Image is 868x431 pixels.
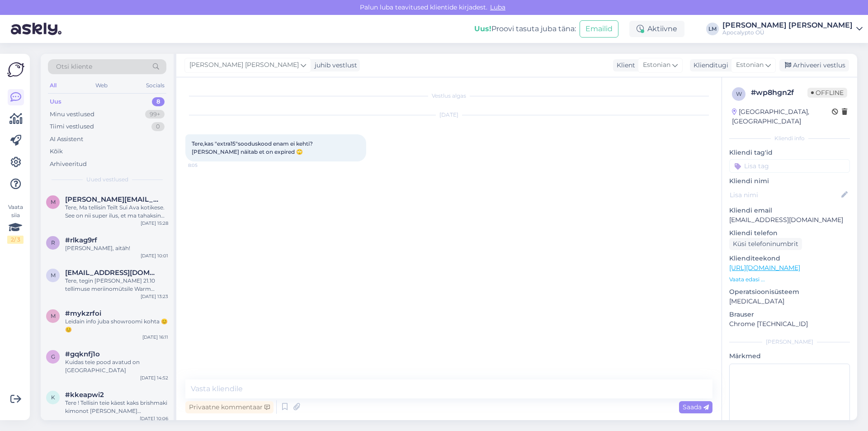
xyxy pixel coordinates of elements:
[729,206,850,215] p: Kliendi email
[65,358,168,374] div: Kuidas teie pood avatud on [GEOGRAPHIC_DATA]
[51,239,55,246] span: r
[729,215,850,225] p: [EMAIL_ADDRESS][DOMAIN_NAME]
[145,110,165,119] div: 99+
[729,254,850,263] p: Klienditeekond
[729,275,850,284] p: Vaata edasi ...
[51,199,56,205] span: m
[51,353,55,360] span: g
[65,399,168,415] div: Tere ! Tellisin teie käest kaks brishmaki kimonot [PERSON_NAME] [PERSON_NAME] eile. Võite need üh...
[51,394,55,401] span: k
[151,122,165,131] div: 0
[185,111,712,119] div: [DATE]
[50,160,87,169] div: Arhiveeritud
[729,319,850,329] p: Chrome [TECHNICAL_ID]
[474,24,576,34] div: Proovi tasuta juba täna:
[7,61,24,78] img: Askly Logo
[729,287,850,297] p: Operatsioonisüsteem
[140,374,168,381] div: [DATE] 14:52
[751,87,807,98] div: # wp8hgn2f
[65,195,159,204] span: margit.valdmann@gmail.com
[140,415,168,422] div: [DATE] 10:06
[729,351,850,361] p: Märkmed
[729,310,850,319] p: Brauser
[50,135,83,144] div: AI Assistent
[690,61,728,70] div: Klienditugi
[729,134,850,142] div: Kliendi info
[7,236,24,244] div: 2 / 3
[65,277,168,293] div: Tere, tegin [PERSON_NAME] 21.10 tellimuse meriinomütsile Warm Taupe, kas saaksin selle ümber vahe...
[65,309,101,317] span: #mykzrfoi
[730,190,840,200] input: Lisa nimi
[50,122,94,131] div: Tiimi vestlused
[311,61,357,70] div: juhib vestlust
[729,264,800,272] a: [URL][DOMAIN_NAME]
[86,175,128,184] span: Uued vestlused
[729,297,850,306] p: [MEDICAL_DATA]
[152,97,165,106] div: 8
[729,148,850,157] p: Kliendi tag'id
[7,203,24,244] div: Vaata siia
[141,293,168,300] div: [DATE] 13:23
[51,313,56,319] span: m
[65,391,104,399] span: #kkeapwi2
[729,228,850,238] p: Kliendi telefon
[141,220,168,227] div: [DATE] 15:28
[50,147,63,156] div: Kõik
[729,338,850,346] div: [PERSON_NAME]
[706,23,719,35] div: LM
[65,204,168,220] div: Tere, Ma tellisin Teilt Sui Ava kotikese. See on nii super ilus, et ma tahaksin tellida ühe veel,...
[50,97,61,106] div: Uus
[736,60,764,70] span: Estonian
[141,252,168,259] div: [DATE] 10:01
[65,317,168,334] div: Leidain info juba showroomi kohta 😊😊
[729,238,802,250] div: Küsi telefoninumbrit
[48,80,58,91] div: All
[56,62,92,71] span: Otsi kliente
[629,21,684,37] div: Aktiivne
[580,20,618,38] button: Emailid
[722,22,863,36] a: [PERSON_NAME] [PERSON_NAME]Apocalypto OÜ
[185,401,274,413] div: Privaatne kommentaar
[189,60,299,70] span: [PERSON_NAME] [PERSON_NAME]
[142,334,168,341] div: [DATE] 16:11
[94,80,109,91] div: Web
[474,24,491,33] b: Uus!
[144,80,166,91] div: Socials
[185,92,712,100] div: Vestlus algas
[732,107,832,126] div: [GEOGRAPHIC_DATA], [GEOGRAPHIC_DATA]
[729,159,850,173] input: Lisa tag
[643,60,670,70] span: Estonian
[188,162,222,169] span: 8:05
[807,88,847,98] span: Offline
[779,59,849,71] div: Arhiveeri vestlus
[722,22,853,29] div: [PERSON_NAME] [PERSON_NAME]
[192,140,313,155] span: Tere,kas "extra15"sooduskood enam ei kehti?[PERSON_NAME] näitab et on expired 🙄
[736,90,742,97] span: w
[729,176,850,186] p: Kliendi nimi
[65,236,97,244] span: #rlkag9rf
[50,110,94,119] div: Minu vestlused
[613,61,635,70] div: Klient
[487,3,508,11] span: Luba
[65,350,100,358] span: #gqknfj1o
[65,244,168,252] div: [PERSON_NAME], aitäh!
[722,29,853,36] div: Apocalypto OÜ
[65,269,159,277] span: marikatapasia@gmail.com
[51,272,56,279] span: m
[683,403,709,411] span: Saada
